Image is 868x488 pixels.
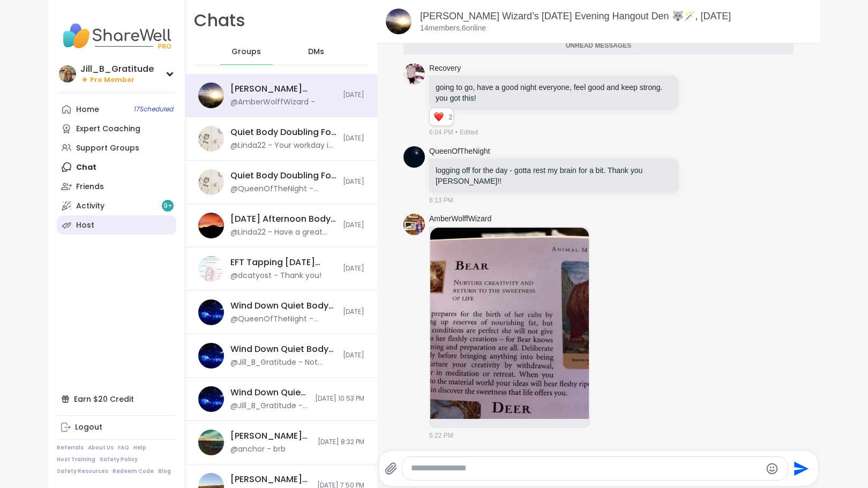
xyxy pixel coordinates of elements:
div: Logout [75,422,102,433]
div: @Jill_B_Gratitude - Not asleep yet- going down a rabbit hole with astrology at the moment lol [230,357,336,368]
img: Wind Down Quiet Body Doubling - Monday, Oct 13 [198,299,224,325]
img: Wind Down Quiet Body Doubling - Monday, Oct 13 [198,343,224,369]
h1: Chats [194,9,245,33]
img: https://sharewell-space-live.sfo3.digitaloceanspaces.com/user-generated/9a5601ee-7e1f-42be-b53e-4... [403,214,425,235]
div: [DATE] Afternoon Body Double Buddies, [DATE] [230,213,336,225]
a: AmberWolffWizard [429,214,491,224]
span: • [455,127,458,137]
div: Friends [76,182,104,192]
div: Expert Coaching [76,124,140,134]
div: @AmberWolffWizard - [230,97,315,108]
a: Blog [158,468,171,475]
a: About Us [88,444,114,452]
span: [DATE] [343,307,364,317]
img: Quiet Body Doubling For Productivity - Tuesday, Oct 14 [198,169,224,195]
span: [DATE] [343,221,364,230]
div: Earn $20 Credit [57,389,176,409]
p: going to go, have a good night everyone, feel good and keep strong. you got this! [436,82,672,103]
img: image.jpg [430,228,589,419]
img: Wind Down Quiet Body Doubling - Monday, Oct 13 [198,386,224,412]
span: 2 [448,112,453,122]
img: ShareWell Nav Logo [57,17,176,55]
a: Logout [57,418,176,437]
textarea: Type your message [411,463,761,474]
div: Home [76,104,99,115]
div: EFT Tapping [DATE] Practice, [DATE] [230,257,336,268]
span: [DATE] [343,177,364,186]
img: Wolff Wizard’s Tuesday Evening Hangout Den 🐺🪄, Oct 14 [386,9,411,34]
a: Expert Coaching [57,119,176,138]
div: [PERSON_NAME] Wizard’s [DATE] Evening Hangout Den 🐺🪄, [DATE] [230,83,336,95]
div: Support Groups [76,143,139,154]
span: Edited [460,127,478,137]
div: Wind Down Quiet Body Doubling - [DATE] [230,300,336,312]
div: @QueenOfTheNight - Always happy to see you in my [PERSON_NAME]! Pleasant dreams friend! [230,314,336,325]
div: @QueenOfTheNight - Great job friends! [230,184,336,194]
a: Activity9+ [57,196,176,215]
span: [DATE] [343,91,364,100]
span: 6:13 PM [429,196,453,205]
a: Help [133,444,146,452]
a: Host [57,215,176,235]
span: 17 Scheduled [134,105,174,114]
a: Referrals [57,444,84,452]
div: @dcatyost - Thank you! [230,271,321,281]
span: Pro Member [90,76,134,85]
img: EFT Tapping Tuesday Practice, Oct 14 [198,256,224,282]
div: Reaction list [430,108,448,125]
span: 6:22 PM [429,431,453,440]
a: [PERSON_NAME] Wizard’s [DATE] Evening Hangout Den 🐺🪄, [DATE] [420,11,731,21]
div: @Jill_B_Gratitude - They are very comforting to me. You have good energy Ms. Queen of the Night <3 [230,401,309,411]
div: Activity [76,201,104,212]
span: [DATE] [343,351,364,360]
span: [DATE] 10:53 PM [315,394,364,403]
a: Support Groups [57,138,176,157]
button: Send [788,456,812,481]
button: Reactions: love [433,112,444,121]
div: Wind Down Quiet Body Doubling - [DATE] [230,387,309,399]
span: [DATE] [343,134,364,143]
a: Redeem Code [113,468,154,475]
div: Jill_B_Gratitude [80,63,154,75]
div: Host [76,220,94,231]
span: 6:04 PM [429,127,453,137]
span: [DATE] 8:32 PM [318,438,364,447]
img: https://sharewell-space-live.sfo3.digitaloceanspaces.com/user-generated/c703a1d2-29a7-4d77-aef4-3... [403,63,425,85]
a: Safety Resources [57,468,108,475]
div: Wind Down Quiet Body Doubling - [DATE] [230,343,336,355]
a: QueenOfTheNight [429,146,490,157]
div: Quiet Body Doubling For Productivity - [DATE] [230,170,336,182]
a: FAQ [118,444,129,452]
a: Recovery [429,63,461,74]
span: 9 + [163,201,173,211]
span: Groups [231,47,261,57]
div: @Linda22 - Your workday is almost over [PERSON_NAME]! Yay!! [230,140,336,151]
a: Host Training [57,456,95,463]
p: logging off for the day - gotta rest my brain for a bit. Thank you [PERSON_NAME]!! [436,165,672,186]
a: Home17Scheduled [57,100,176,119]
button: Emoji picker [766,462,779,475]
p: 14 members, 6 online [420,23,486,34]
div: [PERSON_NAME] Wizard’s Evening Hangout Den 🐺🪄, [DATE] [230,474,311,485]
img: Tuesday Afternoon Body Double Buddies, Oct 14 [198,213,224,238]
div: Unread messages [403,37,794,55]
a: Safety Policy [100,456,138,463]
a: Friends [57,177,176,196]
span: [DATE] [343,264,364,273]
div: @anchor - brb [230,444,286,455]
div: Quiet Body Doubling For Productivity - [DATE] [230,126,336,138]
img: Wolff Wizard’s Tuesday Evening Hangout Den 🐺🪄, Oct 14 [198,82,224,108]
img: Quiet Body Doubling For Productivity - Tuesday, Oct 14 [198,126,224,152]
img: Jill_B_Gratitude [59,65,76,82]
div: [PERSON_NAME] Wizard’s Nightly Hangout Den 🐺🪄, [DATE] [230,430,311,442]
img: https://sharewell-space-live.sfo3.digitaloceanspaces.com/user-generated/d7277878-0de6-43a2-a937-4... [403,146,425,168]
div: @Linda22 - Have a great time! :-) [230,227,336,238]
img: Wolff Wizard’s Nightly Hangout Den 🐺🪄, Oct 13 [198,430,224,455]
span: DMs [308,47,324,57]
